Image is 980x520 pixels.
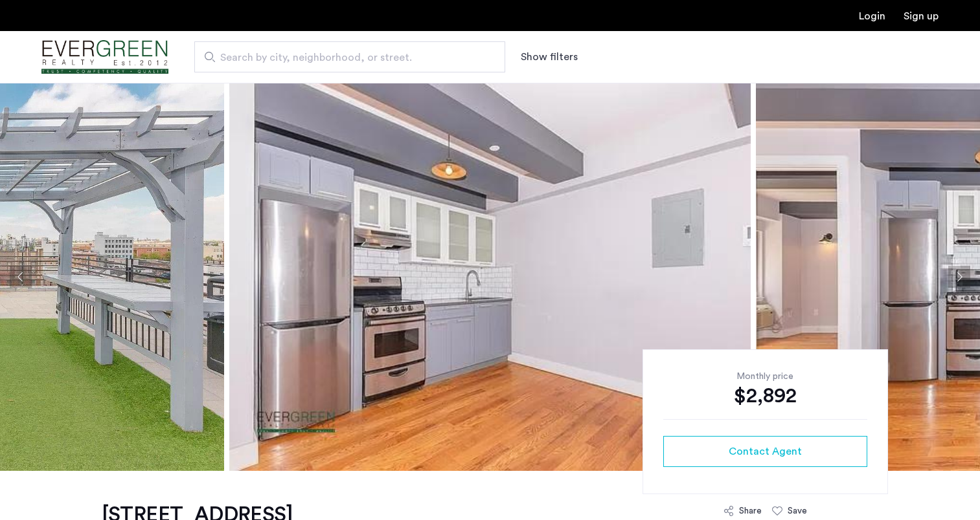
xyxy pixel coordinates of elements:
button: Previous apartment [10,266,32,288]
button: button [663,436,867,467]
div: Share [739,504,762,517]
input: Apartment Search [194,41,505,72]
div: Monthly price [663,370,867,383]
span: Search by city, neighborhood, or street. [220,50,469,65]
img: apartment [229,83,751,471]
a: Login [859,11,885,21]
button: Next apartment [948,266,970,288]
div: Save [788,504,807,517]
a: Registration [904,11,939,21]
a: Cazamio Logo [41,33,168,81]
img: logo [41,33,168,81]
span: Contact Agent [729,444,802,459]
button: Show or hide filters [521,49,578,65]
div: $2,892 [663,383,867,409]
